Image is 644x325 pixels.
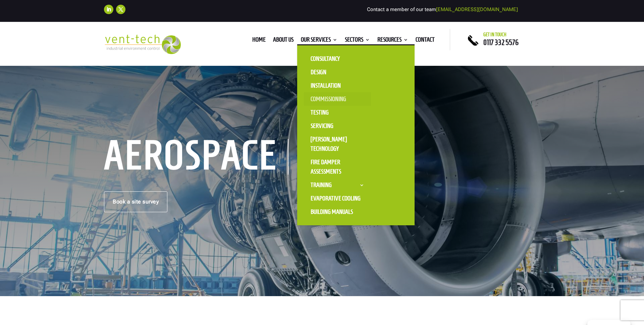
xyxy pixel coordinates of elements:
[116,5,125,14] a: Follow on X
[436,6,518,12] a: [EMAIL_ADDRESS][DOMAIN_NAME]
[273,37,293,45] a: About us
[304,192,371,205] a: Evaporative Cooling
[304,106,371,119] a: Testing
[483,38,519,46] a: 0117 332 5576
[104,191,167,212] a: Book a site survey
[304,79,371,92] a: Installation
[483,32,506,37] span: Get in touch
[304,92,371,106] a: Commissioning
[304,205,371,219] a: Building Manuals
[304,133,371,155] a: [PERSON_NAME] Technology
[104,5,113,14] a: Follow on LinkedIn
[304,65,371,79] a: Design
[104,139,288,175] h1: Aerospace
[304,155,371,178] a: Fire Damper Assessments
[304,178,371,192] a: Training
[367,6,518,12] span: Contact a member of our team
[301,37,337,45] a: Our Services
[304,119,371,133] a: Servicing
[416,37,435,45] a: Contact
[377,37,408,45] a: Resources
[252,37,266,45] a: Home
[345,37,370,45] a: Sectors
[104,35,181,54] img: 2023-09-27T08_35_16.549ZVENT-TECH---Clear-background
[304,52,371,65] a: Consultancy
